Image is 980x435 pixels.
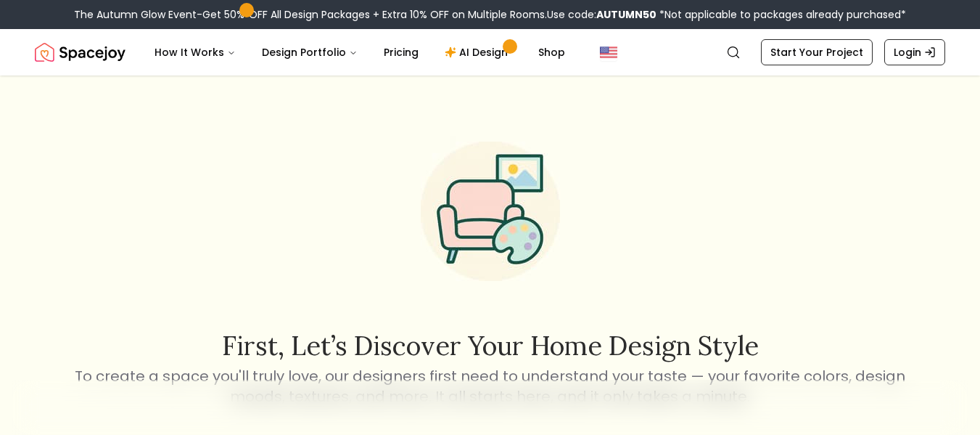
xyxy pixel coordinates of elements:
[73,331,908,360] h2: First, let’s discover your home design style
[143,38,247,67] button: How It Works
[600,44,617,61] img: United States
[372,38,430,67] a: Pricing
[250,38,369,67] button: Design Portfolio
[74,7,906,22] div: The Autumn Glow Event-Get 50% OFF All Design Packages + Extra 10% OFF on Multiple Rooms.
[761,39,873,65] a: Start Your Project
[547,7,656,22] span: Use code:
[884,39,945,65] a: Login
[398,118,583,304] img: Start Style Quiz Illustration
[35,38,125,67] a: Spacejoy
[35,38,125,67] img: Spacejoy Logo
[433,38,524,67] a: AI Design
[656,7,906,22] span: *Not applicable to packages already purchased*
[527,38,577,67] a: Shop
[73,366,908,407] p: To create a space you'll truly love, our designers first need to understand your taste — your fav...
[143,38,577,67] nav: Main
[35,29,945,76] nav: Global
[596,7,656,22] b: AUTUMN50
